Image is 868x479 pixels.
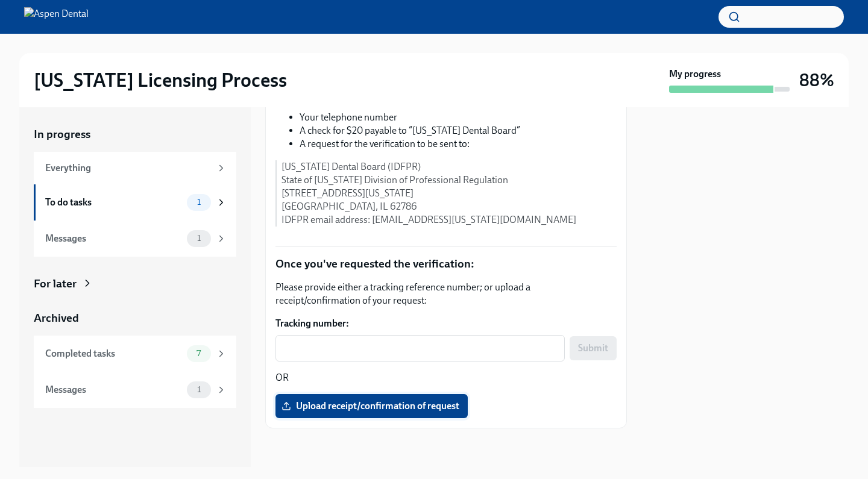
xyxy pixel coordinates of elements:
li: A request for the verification to be sent to: [300,137,617,151]
label: Upload receipt/confirmation of request [275,394,468,418]
a: Everything [34,152,236,184]
a: To do tasks1 [34,184,236,221]
a: Messages1 [34,221,236,257]
div: Completed tasks [45,347,182,360]
span: 1 [190,198,208,207]
span: Upload receipt/confirmation of request [284,400,459,412]
div: To do tasks [45,196,182,209]
strong: My progress [669,67,721,81]
a: Messages1 [34,372,236,408]
p: Once you've requested the verification: [275,256,617,272]
p: [US_STATE] Dental Board (IDFPR) State of [US_STATE] Division of Professional Regulation [STREET_A... [281,160,617,227]
a: For later [34,276,236,292]
div: For later [34,276,77,292]
div: Messages [45,383,182,396]
li: A check for $20 payable to “[US_STATE] Dental Board” [300,124,617,137]
img: Aspen Dental [24,7,89,27]
div: Everything [45,161,211,175]
label: Tracking number: [275,317,617,330]
a: Completed tasks7 [34,336,236,372]
h2: [US_STATE] Licensing Process [34,68,287,92]
p: OR [275,371,617,384]
span: 1 [190,385,208,394]
p: Please provide either a tracking reference number; or upload a receipt/confirmation of your request: [275,281,617,307]
a: In progress [34,127,236,142]
a: Archived [34,310,236,326]
h3: 88% [799,69,834,91]
div: Messages [45,232,182,245]
li: Your telephone number [300,111,617,124]
span: 7 [189,349,208,358]
span: 1 [190,234,208,243]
